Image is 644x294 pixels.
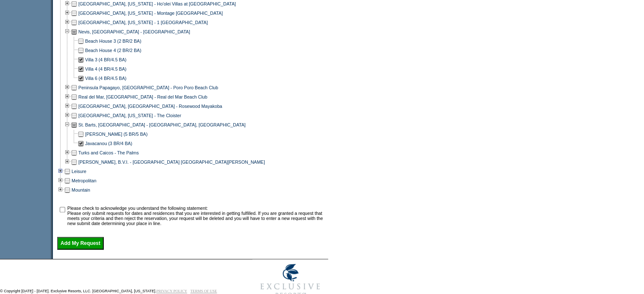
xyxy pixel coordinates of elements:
a: Nevis, [GEOGRAPHIC_DATA] - [GEOGRAPHIC_DATA] [78,29,190,34]
a: Turks and Caicos - The Palms [78,150,139,155]
a: Villa 3 (4 BR/4.5 BA) [85,57,127,62]
a: Javacanou (3 BR/4 BA) [85,141,132,146]
a: [PERSON_NAME], B.V.I. - [GEOGRAPHIC_DATA] [GEOGRAPHIC_DATA][PERSON_NAME] [78,159,265,165]
a: [GEOGRAPHIC_DATA], [US_STATE] - Montage [GEOGRAPHIC_DATA] [78,11,223,16]
a: [GEOGRAPHIC_DATA], [US_STATE] - Ho'olei Villas at [GEOGRAPHIC_DATA] [78,1,236,6]
a: Metropolitan [72,178,97,183]
a: TERMS OF USE [191,289,217,293]
a: Mountain [72,187,90,192]
a: Leisure [72,169,86,174]
a: St. Barts, [GEOGRAPHIC_DATA] - [GEOGRAPHIC_DATA], [GEOGRAPHIC_DATA] [78,122,246,127]
a: PRIVACY POLICY [156,289,187,293]
a: Beach House 4 (2 BR/2 BA) [85,48,141,53]
a: [GEOGRAPHIC_DATA], [GEOGRAPHIC_DATA] - Rosewood Mayakoba [78,104,222,109]
a: Villa 4 (4 BR/4.5 BA) [85,66,127,71]
td: Please check to acknowledge you understand the following statement: Please only submit requests f... [67,206,325,226]
input: Add My Request [57,237,104,250]
a: [GEOGRAPHIC_DATA], [US_STATE] - The Cloister [78,113,181,118]
a: Peninsula Papagayo, [GEOGRAPHIC_DATA] - Poro Poro Beach Club [78,85,218,90]
a: Beach House 3 (2 BR/2 BA) [85,38,141,44]
a: Real del Mar, [GEOGRAPHIC_DATA] - Real del Mar Beach Club [78,94,207,99]
a: [GEOGRAPHIC_DATA], [US_STATE] - 1 [GEOGRAPHIC_DATA] [78,20,208,25]
a: Villa 6 (4 BR/4.5 BA) [85,76,127,81]
a: [PERSON_NAME] (5 BR/5 BA) [85,132,147,137]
